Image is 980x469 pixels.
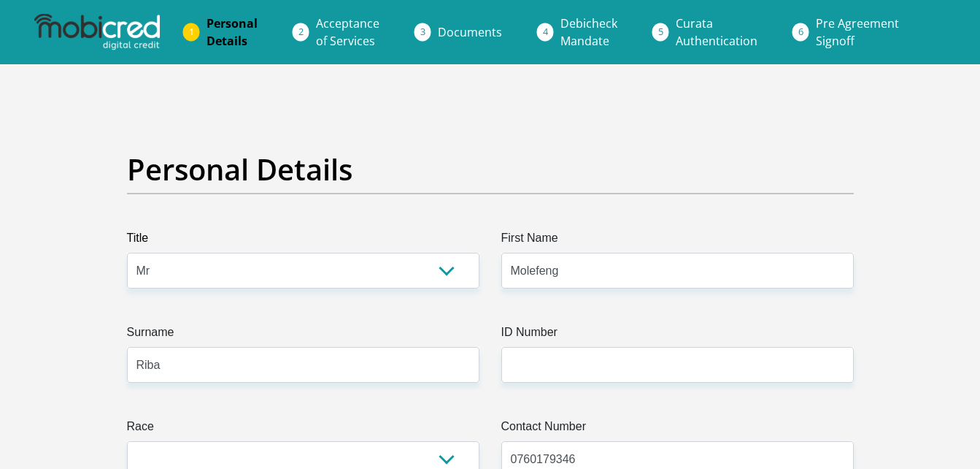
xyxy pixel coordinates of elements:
span: Documents [438,24,502,40]
input: First Name [501,253,854,289]
label: Title [127,229,479,253]
label: Surname [127,324,479,347]
a: DebicheckMandate [549,9,629,56]
span: Debicheck Mandate [560,15,617,49]
input: Surname [127,347,479,383]
img: mobicred logo [34,14,160,50]
span: Curata Authentication [676,15,757,49]
label: First Name [501,229,854,253]
a: Documents [426,18,514,47]
span: Acceptance of Services [316,15,379,49]
label: Race [127,418,479,441]
h2: Personal Details [127,152,854,187]
a: Pre AgreementSignoff [804,9,911,56]
a: Acceptanceof Services [304,9,391,56]
span: Personal Details [207,15,258,49]
input: ID Number [501,347,854,383]
a: CurataAuthentication [664,9,769,56]
a: PersonalDetails [195,9,269,56]
label: ID Number [501,324,854,347]
span: Pre Agreement Signoff [816,15,899,49]
label: Contact Number [501,418,854,441]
